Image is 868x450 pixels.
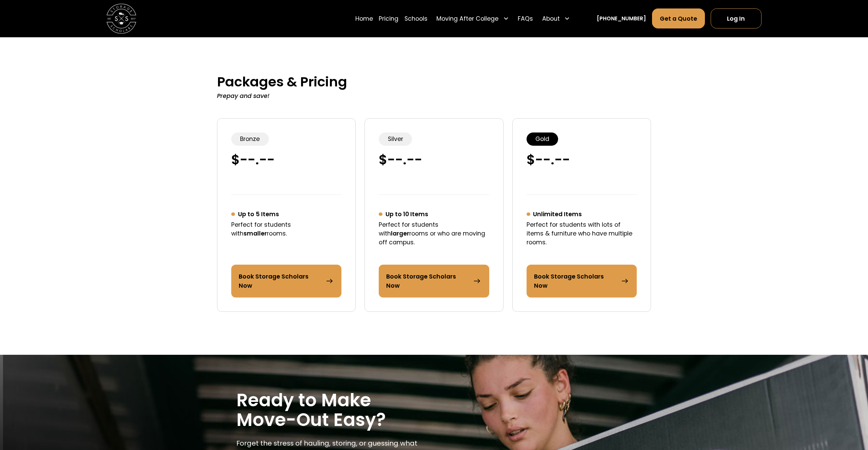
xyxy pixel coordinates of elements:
div: Book Storage Scholars Now [534,272,615,290]
div: Moving After College [434,8,512,29]
div: About [539,8,573,29]
div: Prepay and save! [217,91,651,100]
div: About [542,14,560,23]
div: $ [231,152,240,168]
div: --.-- [240,152,275,168]
img: Storage Scholars main logo [106,4,136,34]
div: $ [527,152,535,168]
div: Book Storage Scholars Now [386,272,468,290]
div: Unlimited Items [533,210,582,219]
div: --.-- [387,152,422,168]
a: [PHONE_NUMBER] [597,15,646,22]
p: Perfect for students with lots of items & furniture who have multiple rooms. [527,220,637,247]
a: Book Storage Scholars Now [379,265,489,298]
a: Log In [711,8,761,28]
p: Perfect for students with rooms. [231,220,341,238]
div: Book Storage Scholars Now [239,272,320,290]
div: Up to 5 Items [238,210,279,219]
a: Pricing [379,8,398,29]
div: Bronze [240,135,260,143]
a: Schools [405,8,428,29]
h1: Ready to Make Move-Out Easy? [236,390,419,430]
div: Up to 10 Items [386,210,428,219]
div: Moving After College [436,14,498,23]
a: home [106,4,136,34]
a: FAQs [518,8,533,29]
div: $ [379,152,387,168]
strong: smaller [243,229,267,238]
div: --.-- [535,152,570,168]
div: Gold [535,135,549,143]
h3: Packages & Pricing [217,74,651,90]
a: Get a Quote [652,8,705,28]
a: Book Storage Scholars Now [527,265,637,298]
a: Home [355,8,373,29]
p: Perfect for students with rooms or who are moving off campus. [379,220,489,247]
div: Silver [388,135,403,143]
strong: larger [391,229,409,238]
a: Book Storage Scholars Now [231,265,341,298]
